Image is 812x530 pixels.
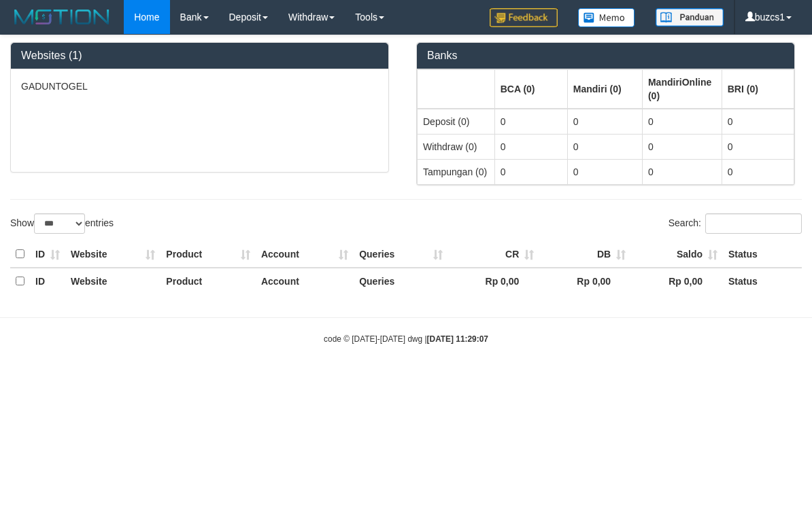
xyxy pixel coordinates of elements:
th: Rp 0,00 [448,268,540,294]
th: Group: activate to sort column ascending [567,69,642,109]
td: 0 [567,159,642,184]
td: 0 [567,109,642,135]
th: Product [160,268,256,294]
th: Website [65,268,160,294]
td: 0 [642,134,722,159]
label: Search: [669,213,802,234]
th: Group: activate to sort column ascending [494,69,567,109]
select: Showentries [34,213,85,234]
td: Tampungan (0) [418,159,495,184]
th: Group: activate to sort column ascending [418,69,495,109]
th: Website [65,241,160,268]
img: Button%20Memo.svg [578,8,635,27]
th: DB [539,241,631,268]
th: Group: activate to sort column ascending [722,69,794,109]
td: Deposit (0) [418,109,495,135]
th: Queries [354,241,447,268]
td: 0 [722,159,794,184]
small: code © [DATE]-[DATE] dwg | [324,334,488,344]
img: panduan.png [656,8,724,26]
th: Product [160,241,256,268]
th: Status [723,241,802,268]
th: CR [448,241,540,268]
strong: [DATE] 11:29:07 [427,334,488,344]
th: Rp 0,00 [631,268,723,294]
input: Search: [705,213,802,234]
h3: Banks [427,50,784,62]
th: Saldo [631,241,723,268]
th: Group: activate to sort column ascending [642,69,722,109]
img: Feedback.jpg [490,8,558,27]
p: GADUNTOGEL [21,79,378,93]
td: 0 [722,109,794,135]
label: Show entries [10,213,114,234]
td: 0 [722,134,794,159]
th: ID [30,268,65,294]
td: 0 [567,134,642,159]
th: Account [256,268,354,294]
td: 0 [494,134,567,159]
th: Rp 0,00 [539,268,631,294]
td: Withdraw (0) [418,134,495,159]
th: Account [256,241,354,268]
th: ID [30,241,65,268]
th: Queries [354,268,447,294]
td: 0 [642,159,722,184]
th: Status [723,268,802,294]
td: 0 [494,109,567,135]
img: MOTION_logo.png [10,7,114,27]
td: 0 [642,109,722,135]
h3: Websites (1) [21,50,378,62]
td: 0 [494,159,567,184]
